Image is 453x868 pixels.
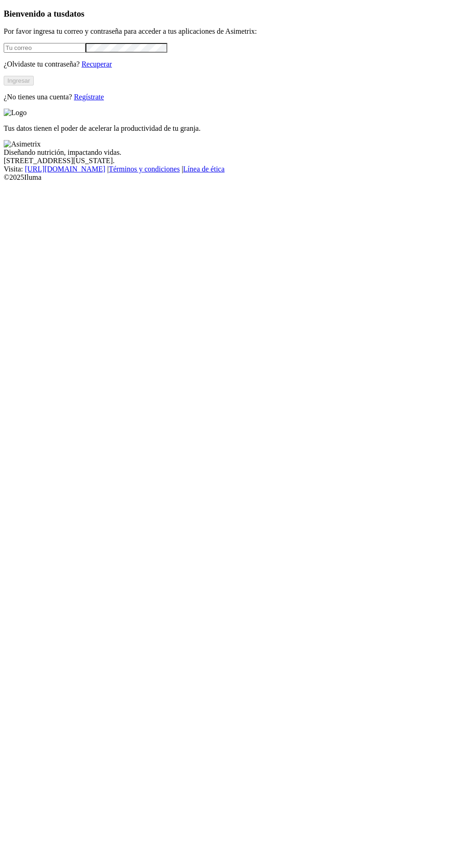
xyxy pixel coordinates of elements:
[65,9,85,18] span: datos
[4,109,27,117] img: Logo
[4,60,449,68] p: ¿Olvidaste tu contraseña?
[183,165,225,173] a: Línea de ética
[4,148,449,157] div: Diseñando nutrición, impactando vidas.
[4,173,449,182] div: © 2025 Iluma
[25,165,105,173] a: [URL][DOMAIN_NAME]
[4,124,449,133] p: Tus datos tienen el poder de acelerar la productividad de tu granja.
[109,165,180,173] a: Términos y condiciones
[4,140,41,148] img: Asimetrix
[4,43,86,53] input: Tu correo
[4,9,449,19] h3: Bienvenido a tus
[4,157,449,165] div: [STREET_ADDRESS][US_STATE].
[74,93,104,101] a: Regístrate
[4,93,449,101] p: ¿No tienes una cuenta?
[4,27,449,36] p: Por favor ingresa tu correo y contraseña para acceder a tus aplicaciones de Asimetrix:
[81,60,112,68] a: Recuperar
[4,165,449,173] div: Visita : | |
[4,76,34,86] button: Ingresar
